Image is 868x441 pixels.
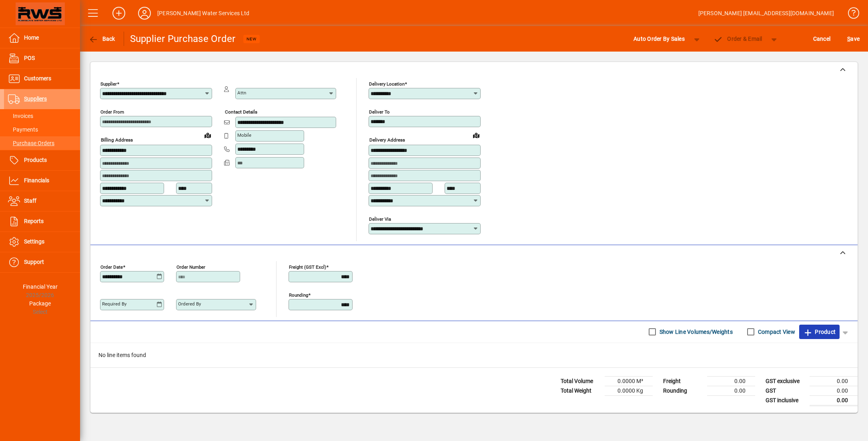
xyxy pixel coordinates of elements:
a: Purchase Orders [4,136,80,150]
td: GST inclusive [762,395,810,405]
span: Invoices [8,113,33,119]
a: Settings [4,232,80,252]
span: Reports [24,218,44,224]
td: 0.0000 M³ [605,376,653,386]
a: Knowledge Base [842,2,858,28]
a: Reports [4,212,80,231]
td: GST [762,386,810,395]
span: Order & Email [714,36,762,42]
span: Home [24,34,39,41]
app-page-header-button: Back [80,32,124,46]
mat-label: Order from [100,109,124,115]
label: Show Line Volumes/Weights [658,328,733,336]
span: Auto Order By Sales [633,32,685,45]
button: Profile [132,6,157,20]
span: Purchase Orders [8,140,54,146]
button: Add [106,6,132,20]
button: Save [845,32,862,46]
label: Compact View [756,328,795,336]
mat-label: Deliver via [369,216,391,221]
td: GST exclusive [762,376,810,386]
span: Package [29,300,51,307]
mat-label: Required by [102,301,126,307]
td: 0.00 [810,395,858,405]
mat-label: Delivery Location [369,81,405,87]
mat-label: Attn [237,90,246,96]
a: Customers [4,69,80,89]
div: [PERSON_NAME] [EMAIL_ADDRESS][DOMAIN_NAME] [698,7,834,20]
a: Staff [4,191,80,211]
span: Cancel [813,32,831,45]
a: View on map [470,129,483,142]
td: 0.00 [707,376,755,386]
span: Suppliers [24,96,47,102]
td: 0.0000 Kg [605,386,653,395]
td: Total Volume [557,376,605,386]
button: Cancel [811,32,833,46]
span: NEW [247,36,257,42]
td: Total Weight [557,386,605,395]
span: Support [24,259,44,265]
span: Financial Year [23,283,58,290]
td: 0.00 [810,376,858,386]
mat-label: Mobile [237,132,251,138]
span: Customers [24,75,51,82]
span: ave [847,32,860,45]
mat-label: Supplier [100,81,117,87]
a: Home [4,28,80,48]
a: Financials [4,171,80,191]
button: Order & Email [710,32,766,46]
span: Back [88,36,115,42]
span: Product [803,325,836,338]
a: View on map [201,129,214,142]
a: Payments [4,123,80,136]
mat-label: Order number [176,264,205,269]
span: POS [24,55,35,61]
span: Financials [24,177,49,184]
button: Back [86,32,117,46]
a: POS [4,48,80,68]
span: Settings [24,238,44,245]
button: Product [799,325,840,339]
div: No line items found [90,343,858,367]
mat-label: Order date [100,264,123,269]
mat-label: Rounding [289,292,308,297]
td: 0.00 [810,386,858,395]
div: [PERSON_NAME] Water Services Ltd [157,7,250,20]
a: Invoices [4,109,80,123]
span: Products [24,157,47,163]
a: Products [4,150,80,170]
span: S [847,36,850,42]
td: 0.00 [707,386,755,395]
span: Payments [8,126,38,133]
div: Supplier Purchase Order [130,32,236,45]
td: Freight [659,376,707,386]
a: Support [4,252,80,272]
button: Auto Order By Sales [629,32,689,46]
span: Staff [24,198,36,204]
mat-label: Ordered by [178,301,201,307]
mat-label: Freight (GST excl) [289,264,326,269]
mat-label: Deliver To [369,109,390,115]
td: Rounding [659,386,707,395]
